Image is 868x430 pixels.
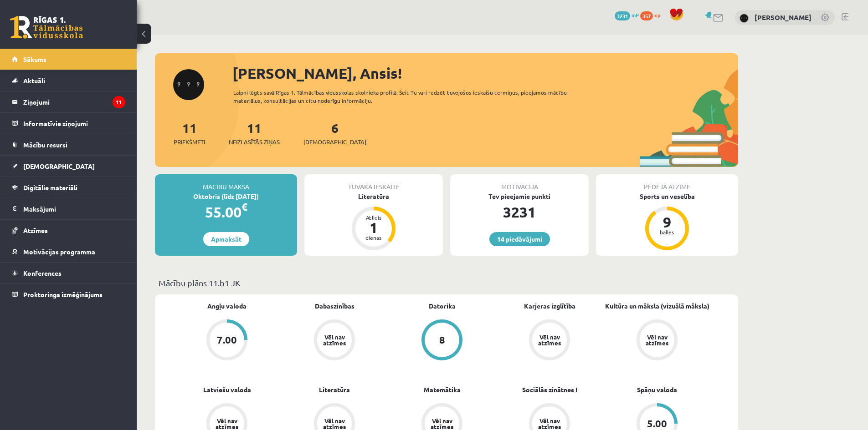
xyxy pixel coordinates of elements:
[12,284,125,305] a: Proktoringa izmēģinājums
[388,319,496,362] a: 8
[429,418,455,430] div: Vēl nav atzīmes
[603,319,711,362] a: Vēl nav atzīmes
[23,290,103,298] span: Proktoringa izmēģinājums
[740,14,749,23] img: Ansis Eglājs
[23,55,46,63] span: Sākums
[644,334,670,346] div: Vēl nav atzīmes
[12,113,125,134] a: Informatīvie ziņojumi
[174,137,205,147] span: Priekšmeti
[12,49,125,70] a: Sākums
[23,141,67,149] span: Mācību resursi
[214,418,240,430] div: Vēl nav atzīmes
[159,277,734,289] p: Mācību plāns 11.b1 JK
[537,334,562,346] div: Vēl nav atzīmes
[653,229,681,235] div: balles
[229,137,280,147] span: Neizlasītās ziņas
[155,174,297,192] div: Mācību maksa
[281,319,388,362] a: Vēl nav atzīmes
[23,91,125,112] legend: Ziņojumi
[653,215,681,229] div: 9
[113,96,125,108] i: 11
[23,248,95,256] span: Motivācijas programma
[155,192,297,201] div: Oktobris (līdz [DATE])
[654,11,660,19] span: xp
[647,419,667,429] div: 5.00
[241,200,247,213] span: €
[322,418,347,430] div: Vēl nav atzīmes
[12,70,125,91] a: Aktuāli
[174,120,205,147] a: 11Priekšmeti
[303,137,366,147] span: [DEMOGRAPHIC_DATA]
[203,232,249,246] a: Apmaksāt
[12,177,125,198] a: Digitālie materiāli
[303,120,366,147] a: 6[DEMOGRAPHIC_DATA]
[429,301,456,311] a: Datorika
[640,11,665,19] a: 357 xp
[489,232,550,246] a: 14 piedāvājumi
[23,269,62,277] span: Konferences
[23,162,95,170] span: [DEMOGRAPHIC_DATA]
[23,226,48,234] span: Atzīmes
[315,301,354,311] a: Dabaszinības
[322,334,347,346] div: Vēl nav atzīmes
[450,201,589,223] div: 3231
[637,385,677,395] a: Spāņu valoda
[23,198,125,219] legend: Maksājumi
[207,301,247,311] a: Angļu valoda
[304,174,443,192] div: Tuvākā ieskaite
[615,11,630,20] span: 3231
[605,301,709,311] a: Kultūra un māksla (vizuālā māksla)
[755,13,812,22] a: [PERSON_NAME]
[596,192,738,201] div: Sports un veselība
[439,335,445,345] div: 8
[537,418,562,430] div: Vēl nav atzīmes
[12,220,125,241] a: Atzīmes
[360,220,387,235] div: 1
[360,235,387,240] div: dienas
[596,192,738,252] a: Sports un veselība 9 balles
[23,113,125,134] legend: Informatīvie ziņojumi
[229,120,280,147] a: 11Neizlasītās ziņas
[304,192,443,252] a: Literatūra Atlicis 1 dienas
[155,201,297,223] div: 55.00
[615,11,639,19] a: 3231 mP
[12,134,125,155] a: Mācību resursi
[12,91,125,112] a: Ziņojumi11
[450,174,589,192] div: Motivācija
[522,385,577,395] a: Sociālās zinātnes I
[450,192,589,201] div: Tev pieejamie punkti
[360,215,387,220] div: Atlicis
[173,319,281,362] a: 7.00
[496,319,603,362] a: Vēl nav atzīmes
[12,263,125,283] a: Konferences
[524,301,575,311] a: Karjeras izglītība
[203,385,251,395] a: Latviešu valoda
[12,156,125,177] a: [DEMOGRAPHIC_DATA]
[12,198,125,219] a: Maksājumi
[319,385,350,395] a: Literatūra
[232,62,738,84] div: [PERSON_NAME], Ansis!
[304,192,443,201] div: Literatūra
[23,76,45,85] span: Aktuāli
[23,183,77,192] span: Digitālie materiāli
[424,385,461,395] a: Matemātika
[233,88,583,105] div: Laipni lūgts savā Rīgas 1. Tālmācības vidusskolas skolnieka profilā. Šeit Tu vari redzēt tuvojošo...
[217,335,237,345] div: 7.00
[10,16,83,39] a: Rīgas 1. Tālmācības vidusskola
[596,174,738,192] div: Pēdējā atzīme
[12,241,125,262] a: Motivācijas programma
[632,11,639,19] span: mP
[640,11,653,20] span: 357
